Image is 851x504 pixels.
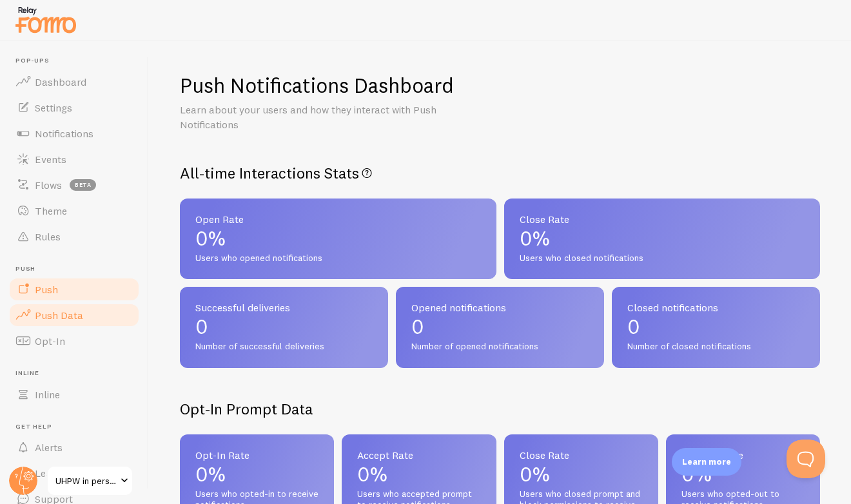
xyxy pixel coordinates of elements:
span: Theme [35,204,67,217]
span: Dashboard [35,75,86,88]
div: Learn more [672,448,741,476]
p: Learn about your users and how they interact with Push Notifications [180,102,489,132]
span: Opt-In Rate [195,450,318,460]
span: Closed notifications [627,302,805,313]
p: 0% [520,228,805,249]
a: Dashboard [8,69,141,95]
p: 0 [411,316,589,337]
span: Notifications [35,127,93,140]
a: Settings [8,95,141,121]
a: Push [8,276,141,302]
a: Theme [8,198,141,224]
a: UHPW in person upsell [46,465,133,496]
span: Rules [35,230,61,243]
a: Flows beta [8,172,141,198]
span: Push [15,265,141,273]
span: Push [35,283,58,296]
p: 0% [195,464,318,485]
a: Inline [8,382,141,407]
span: Close Rate [520,214,805,224]
span: Pop-ups [15,57,141,65]
span: Number of closed notifications [627,341,805,353]
h2: All-time Interactions Stats [180,163,820,183]
span: Opt-In [35,334,65,347]
span: Push Data [35,309,83,322]
span: Events [35,153,66,166]
span: Users who closed notifications [520,253,805,264]
span: Users who opened notifications [195,253,481,264]
a: Notifications [8,121,141,146]
a: Rules [8,224,141,249]
span: Open Rate [195,214,481,224]
img: fomo-relay-logo-orange.svg [14,3,78,36]
span: UHPW in person upsell [55,473,117,489]
span: Close Rate [520,450,643,460]
span: beta [70,179,96,191]
h1: Push Notifications Dashboard [180,72,454,99]
span: Flows [35,179,62,191]
span: Number of successful deliveries [195,341,373,353]
span: Number of opened notifications [411,341,589,353]
span: Opt-Out Rate [681,450,805,460]
p: 0% [357,464,480,485]
a: Push Data [8,302,141,328]
iframe: Help Scout Beacon - Open [787,440,825,478]
p: 0 [627,316,805,337]
a: Learn [8,460,141,486]
span: Inline [15,369,141,378]
span: Opened notifications [411,302,589,313]
p: Learn more [682,456,731,468]
span: Get Help [15,423,141,431]
a: Events [8,146,141,172]
p: 0% [681,464,805,485]
span: Learn [35,467,61,480]
a: Alerts [8,434,141,460]
p: 0% [520,464,643,485]
a: Opt-In [8,328,141,354]
span: Alerts [35,441,63,454]
span: Settings [35,101,72,114]
p: 0% [195,228,481,249]
span: Inline [35,388,60,401]
span: Successful deliveries [195,302,373,313]
span: Accept Rate [357,450,480,460]
p: 0 [195,316,373,337]
h2: Opt-In Prompt Data [180,399,820,419]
